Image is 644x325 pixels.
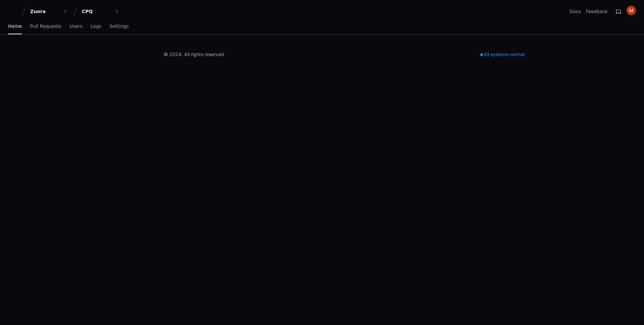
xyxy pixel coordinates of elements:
[476,50,529,59] div: All systems normal
[627,6,636,15] img: ACg8ocJ2YrirSm6qQyvSDvgtgNnEvMNhy24ZCn3olx6sOq2Q92y8sA=s96-c
[28,5,70,17] button: Zuora
[109,24,128,28] span: Settings
[69,24,83,28] span: Users
[8,19,22,34] a: Home
[91,24,101,28] span: Logs
[69,19,83,34] a: Users
[8,24,22,28] span: Home
[30,8,59,15] div: Zuora
[586,8,608,15] button: Feedback
[79,5,122,17] button: CPQ
[30,24,61,28] span: Pull Requests
[570,8,581,15] a: Docs
[82,8,111,15] div: CPQ
[109,19,128,34] a: Settings
[91,19,101,34] a: Logs
[30,19,61,34] a: Pull Requests
[164,51,225,58] div: © 2024. All rights reserved.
